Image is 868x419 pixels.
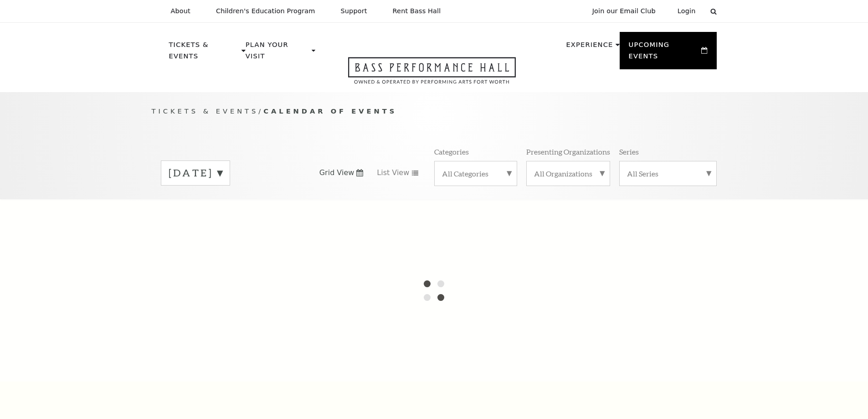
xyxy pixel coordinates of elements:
[629,39,699,67] p: Upcoming Events
[171,7,190,15] p: About
[169,166,222,180] label: [DATE]
[263,107,397,115] span: Calendar of Events
[216,7,315,15] p: Children's Education Program
[434,147,469,156] p: Categories
[526,147,610,156] p: Presenting Organizations
[619,147,639,156] p: Series
[246,39,309,67] p: Plan Your Visit
[341,7,367,15] p: Support
[534,169,602,178] label: All Organizations
[566,39,613,56] p: Experience
[152,107,259,115] span: Tickets & Events
[319,168,354,178] span: Grid View
[152,106,717,117] p: /
[393,7,441,15] p: Rent Bass Hall
[442,169,509,178] label: All Categories
[377,168,409,178] span: List View
[169,39,240,67] p: Tickets & Events
[627,169,709,178] label: All Series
